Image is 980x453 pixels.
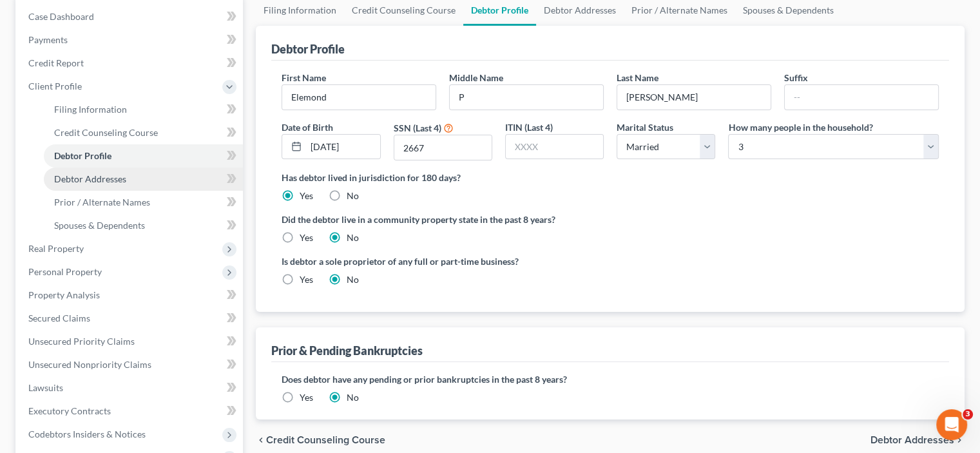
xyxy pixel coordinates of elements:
input: XXXX [506,135,603,159]
label: Suffix [784,71,808,84]
iframe: Intercom live chat [936,409,967,440]
input: -- [785,85,938,110]
label: Yes [300,391,313,404]
input: -- [617,85,771,110]
label: Does debtor have any pending or prior bankruptcies in the past 8 years? [282,372,939,386]
span: Payments [28,34,68,45]
a: Unsecured Nonpriority Claims [18,353,243,376]
i: chevron_left [256,435,266,445]
span: Secured Claims [28,313,90,323]
label: Middle Name [449,71,503,84]
span: Client Profile [28,81,82,92]
span: Debtor Addresses [870,435,954,445]
label: SSN (Last 4) [394,121,441,135]
a: Debtor Addresses [44,168,243,191]
span: Debtor Profile [54,150,111,161]
span: Prior / Alternate Names [54,197,150,207]
label: Did the debtor live in a community property state in the past 8 years? [282,213,939,226]
label: No [347,273,359,286]
span: Personal Property [28,266,102,277]
label: Marital Status [617,120,673,134]
input: MM/DD/YYYY [306,135,380,159]
a: Filing Information [44,98,243,121]
span: Lawsuits [28,382,63,393]
span: Codebtors Insiders & Notices [28,429,146,439]
div: Debtor Profile [271,41,345,57]
a: Secured Claims [18,307,243,330]
label: No [347,391,359,404]
label: No [347,231,359,244]
span: Credit Report [28,57,84,68]
span: Credit Counseling Course [266,435,385,445]
span: Spouses & Dependents [54,220,145,231]
span: Unsecured Priority Claims [28,336,135,347]
label: How many people in the household? [728,120,872,134]
i: chevron_right [954,435,965,445]
label: No [347,189,359,202]
label: Is debtor a sole proprietor of any full or part-time business? [282,255,604,268]
label: Has debtor lived in jurisdiction for 180 days? [282,171,939,184]
a: Case Dashboard [18,5,243,28]
a: Payments [18,28,243,52]
a: Lawsuits [18,376,243,400]
span: Credit Counseling Course [54,127,158,138]
a: Credit Report [18,52,243,75]
span: Filing Information [54,104,127,115]
span: Unsecured Nonpriority Claims [28,359,151,370]
span: Property Analysis [28,289,100,300]
a: Unsecured Priority Claims [18,330,243,353]
a: Property Analysis [18,284,243,307]
span: Real Property [28,243,84,254]
input: -- [282,85,436,110]
input: M.I [450,85,603,110]
span: Debtor Addresses [54,173,126,184]
span: Executory Contracts [28,405,111,416]
a: Credit Counseling Course [44,121,243,144]
a: Prior / Alternate Names [44,191,243,214]
label: ITIN (Last 4) [505,120,553,134]
div: Prior & Pending Bankruptcies [271,343,423,358]
label: Date of Birth [282,120,333,134]
label: Yes [300,273,313,286]
button: chevron_left Credit Counseling Course [256,435,385,445]
a: Spouses & Dependents [44,214,243,237]
label: First Name [282,71,326,84]
a: Executory Contracts [18,400,243,423]
input: XXXX [394,135,492,160]
a: Debtor Profile [44,144,243,168]
label: Yes [300,231,313,244]
span: 3 [963,409,973,419]
span: Case Dashboard [28,11,94,22]
button: Debtor Addresses chevron_right [870,435,965,445]
label: Yes [300,189,313,202]
label: Last Name [617,71,658,84]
